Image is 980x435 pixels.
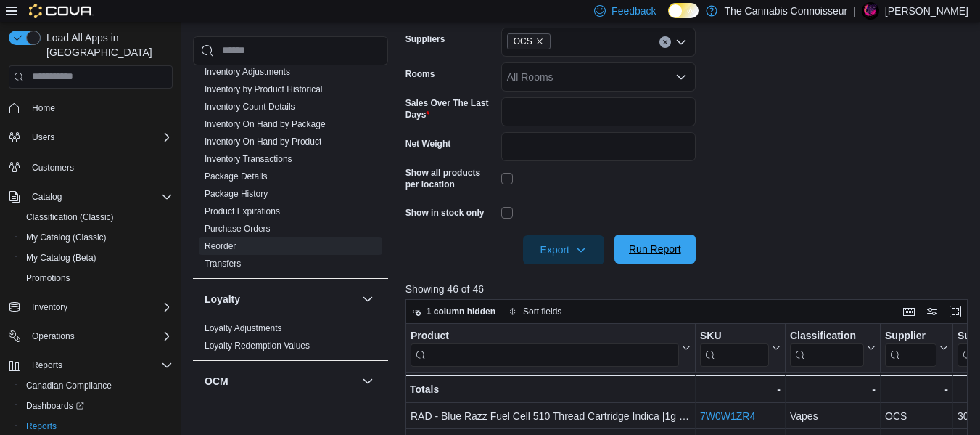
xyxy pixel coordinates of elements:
a: Home [26,99,61,117]
button: Reports [3,355,178,375]
a: Product Expirations [205,206,280,216]
span: Package Details [205,171,268,182]
button: Operations [3,326,178,346]
button: Display options [923,303,941,320]
span: Canadian Compliance [26,380,112,391]
button: Inventory [3,297,178,317]
span: Promotions [20,269,173,287]
button: Users [26,129,60,146]
div: - [790,381,876,398]
button: Inventory [26,298,73,316]
a: Inventory On Hand by Package [205,119,326,129]
span: Inventory Adjustments [205,66,290,78]
button: Loyalty [359,290,376,308]
div: - [700,381,781,398]
p: The Cannabis Connoisseur [725,2,848,20]
span: Catalog [26,188,173,206]
span: Canadian Compliance [20,377,173,394]
span: Promotions [26,272,70,284]
span: Run Report [629,242,681,256]
a: Package Details [205,171,268,182]
button: Catalog [26,188,67,206]
a: Dashboards [20,397,90,415]
button: Loyalty [205,292,356,306]
span: Reports [32,359,62,371]
span: Home [26,99,173,117]
a: Promotions [20,269,76,287]
div: SKU URL [700,330,769,367]
span: OCS [514,34,532,49]
span: Users [32,131,54,143]
span: Reports [26,357,173,374]
button: My Catalog (Classic) [15,227,178,248]
span: Operations [26,328,173,345]
span: Dashboards [20,397,173,415]
button: Customers [3,156,178,177]
button: Clear input [659,36,671,48]
button: Open list of options [675,71,687,83]
div: SKU [700,330,769,343]
button: Classification [790,330,876,367]
img: Cova [29,4,94,18]
button: Users [3,127,178,147]
span: OCS [507,33,551,49]
span: My Catalog (Classic) [20,229,173,246]
a: Transfers [205,259,241,269]
span: Inventory On Hand by Package [205,118,326,130]
p: [PERSON_NAME] [885,2,968,20]
span: Customers [26,158,173,176]
h3: Loyalty [205,292,240,306]
button: Keyboard shortcuts [900,303,918,320]
span: Transfers [205,258,241,269]
button: Export [523,235,604,264]
button: Home [3,97,178,118]
button: Canadian Compliance [15,375,178,396]
a: Inventory Count Details [205,102,295,112]
label: Show in stock only [405,207,485,219]
input: Dark Mode [668,3,699,18]
span: Inventory [26,298,173,316]
span: Inventory On Hand by Product [205,136,321,147]
label: Suppliers [405,33,445,45]
span: Feedback [612,4,656,18]
button: Product [411,330,691,367]
span: Loyalty Adjustments [205,322,282,334]
span: Sort fields [523,306,561,317]
div: Supplier [885,330,936,343]
label: Show all products per location [405,167,495,190]
div: Supplier [885,330,936,367]
button: Reports [26,357,68,374]
div: Loyalty [193,320,388,360]
a: My Catalog (Beta) [20,249,102,267]
div: Product [411,330,679,343]
button: Catalog [3,187,178,207]
a: Canadian Compliance [20,377,118,394]
button: Sort fields [503,303,567,320]
button: 1 column hidden [406,303,501,320]
a: Loyalty Adjustments [205,323,282,333]
a: 7W0W1ZR4 [700,410,755,422]
a: Reports [20,418,62,435]
div: OCS [885,407,948,425]
span: Classification (Classic) [26,211,114,223]
p: Showing 46 of 46 [405,282,973,296]
div: Vapes [790,407,876,425]
div: Product [411,330,679,367]
span: Reports [20,418,173,435]
a: Dashboards [15,396,178,416]
span: 1 column hidden [427,306,495,317]
button: Operations [26,328,81,345]
a: Inventory Transactions [205,154,292,164]
span: Customers [32,162,74,174]
a: Inventory Adjustments [205,67,290,77]
span: Dashboards [26,400,84,412]
label: Sales Over The Last Days [405,97,495,121]
a: Inventory by Product Historical [205,84,323,94]
span: Operations [32,330,75,342]
div: Classification [790,330,864,367]
div: Inventory [193,63,388,278]
span: Package History [205,188,268,200]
